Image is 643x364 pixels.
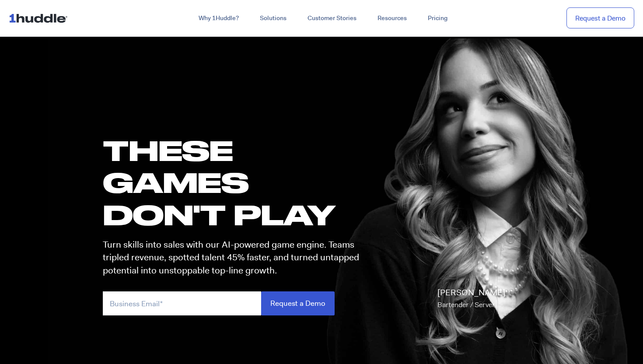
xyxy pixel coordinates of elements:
[437,300,495,309] span: Bartender / Server
[103,238,367,277] p: Turn skills into sales with our AI-powered game engine. Teams tripled revenue, spotted talent 45%...
[188,10,249,26] a: Why 1Huddle?
[367,10,417,26] a: Resources
[261,291,335,315] input: Request a Demo
[103,134,367,231] h1: these GAMES DON'T PLAY
[249,10,297,26] a: Solutions
[103,291,261,315] input: Business Email*
[297,10,367,26] a: Customer Stories
[566,7,634,29] a: Request a Demo
[9,10,71,26] img: ...
[437,287,505,311] p: [PERSON_NAME]
[417,10,458,26] a: Pricing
